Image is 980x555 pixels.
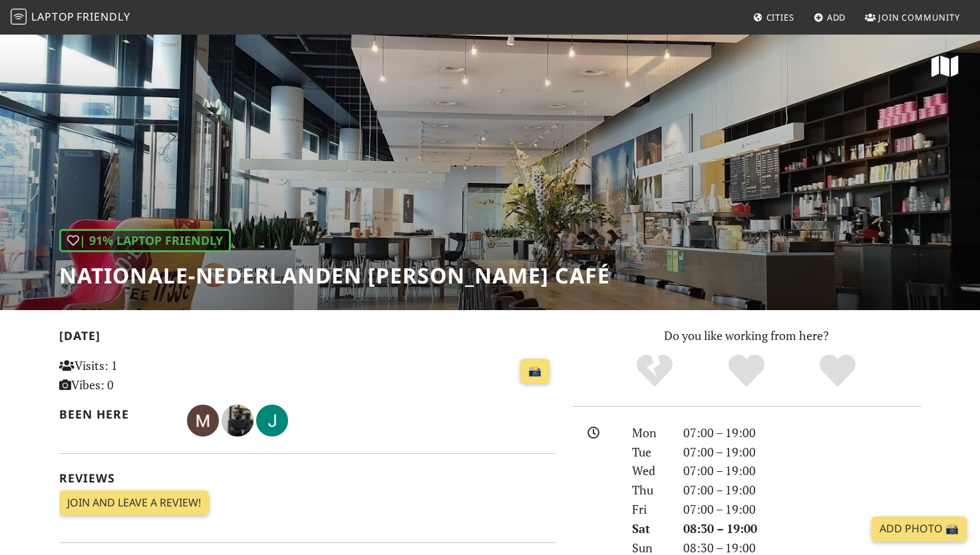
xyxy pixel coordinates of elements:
[11,9,27,25] img: LaptopFriendly
[256,411,288,427] span: Jillian Jing
[520,359,550,384] a: 📸
[675,461,929,480] div: 07:00 – 19:00
[59,329,556,348] h2: [DATE]
[59,490,209,516] a: Join and leave a review!
[675,500,929,519] div: 07:00 – 19:00
[572,326,921,345] p: Do you like working from here?
[748,5,800,29] a: Cities
[624,500,675,519] div: Fri
[766,11,794,23] span: Cities
[222,405,253,437] img: 2242-arthur.jpg
[187,411,222,427] span: Margot Ridderikhoff
[624,461,675,480] div: Wed
[624,519,675,538] div: Sat
[675,443,929,462] div: 07:00 – 19:00
[59,229,231,252] div: | 91% Laptop Friendly
[59,263,610,288] h1: Nationale-Nederlanden [PERSON_NAME] Café
[256,405,288,437] img: 1488-jillian.jpg
[624,423,675,443] div: Mon
[624,443,675,462] div: Tue
[31,9,75,24] span: Laptop
[701,353,792,389] div: Yes
[59,471,556,485] h2: Reviews
[675,423,929,443] div: 07:00 – 19:00
[878,11,960,23] span: Join Community
[675,519,929,538] div: 08:30 – 19:00
[792,353,884,389] div: Definitely!
[59,407,172,421] h2: Been here
[77,9,130,24] span: Friendly
[609,353,701,389] div: No
[187,405,219,437] img: 3228-margot.jpg
[827,11,846,23] span: Add
[675,480,929,500] div: 07:00 – 19:00
[11,6,130,29] a: LaptopFriendly LaptopFriendly
[59,356,214,395] p: Visits: 1 Vibes: 0
[860,5,965,29] a: Join Community
[808,5,852,29] a: Add
[222,411,256,427] span: Arthur Augustijn
[872,516,967,542] a: Add Photo 📸
[624,480,675,500] div: Thu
